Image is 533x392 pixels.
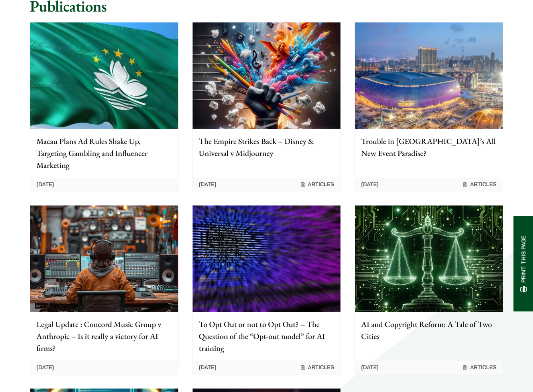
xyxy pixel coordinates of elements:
a: The Empire Strikes Back – Disney & Universal v Midjourney [DATE] Articles [192,22,341,191]
p: Legal Update : Concord Music Group v Anthropic – Is it really a victory for AI firms? [37,318,172,354]
a: Macau Plans Ad Rules Shake Up, Targeting Gambling and Influencer Marketing [DATE] [30,22,179,191]
time: [DATE] [361,364,379,371]
a: AI and Copyright Reform: A Tale of Two Cities [DATE] Articles [354,205,503,374]
a: Legal Update : Concord Music Group v Anthropic – Is it really a victory for AI firms? [DATE] [30,205,179,374]
time: [DATE] [199,181,216,188]
span: Articles [300,181,334,188]
time: [DATE] [199,364,216,371]
time: [DATE] [37,181,54,188]
p: To Opt Out or not to Opt Out? – The Question of the “Opt-out model” for AI training [199,318,334,354]
span: Articles [300,364,334,371]
p: Trouble in [GEOGRAPHIC_DATA]’s All New Event Paradise? [361,135,496,159]
a: To Opt Out or not to Opt Out? – The Question of the “Opt-out model” for AI training [DATE] Articles [192,205,341,374]
a: Trouble in [GEOGRAPHIC_DATA]’s All New Event Paradise? [DATE] Articles [354,22,503,191]
time: [DATE] [37,364,54,371]
span: Articles [462,364,496,371]
p: AI and Copyright Reform: A Tale of Two Cities [361,318,496,342]
p: The Empire Strikes Back – Disney & Universal v Midjourney [199,135,334,159]
p: Macau Plans Ad Rules Shake Up, Targeting Gambling and Influencer Marketing [37,135,172,171]
time: [DATE] [361,181,379,188]
span: Articles [462,181,496,188]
